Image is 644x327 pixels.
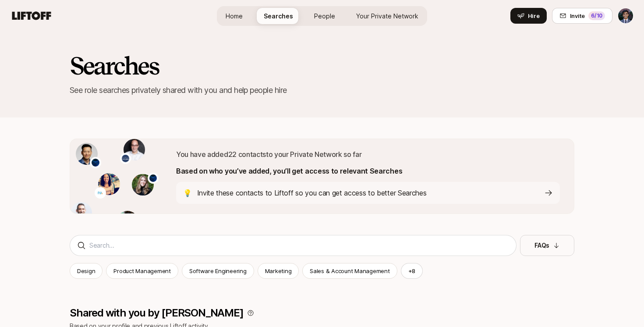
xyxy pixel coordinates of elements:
p: Invite these contacts to Liftoff so you can get access to better Searches [197,187,427,199]
span: Your Private Network [356,11,418,21]
img: 1516261509803 [124,139,145,161]
span: Invite [570,11,585,20]
p: You have added 22 contacts to your Private Network so far [176,149,560,160]
p: FAQs [534,240,549,251]
img: 1549132251210 [98,173,120,195]
button: FAQs [520,235,574,256]
p: 💡 [183,187,192,199]
a: People [307,8,342,24]
button: Invite6/10 [552,8,612,24]
p: Design [77,267,95,275]
p: Based on who you’ve added, you’ll get access to relevant Searches [176,165,560,177]
span: People [314,11,335,21]
button: Hire [510,8,547,24]
p: See role searches privately shared with you and help people hire [70,84,574,96]
h2: Searches [70,53,574,79]
input: Search... [89,240,509,251]
img: Democratic Data Exchange logo [96,189,104,197]
img: McKinsey & Company logo [92,159,99,167]
img: 1623824340553 [76,143,98,165]
p: Software Engineering [189,267,247,275]
div: 6 /10 [588,11,605,20]
img: Avi Saraf [618,8,633,23]
p: Sales & Account Management [310,267,389,275]
button: +8 [401,263,423,279]
span: Hire [528,11,540,20]
span: Searches [264,11,293,21]
p: Marketing [265,267,292,275]
p: Shared with you by [PERSON_NAME] [70,307,244,319]
img: 1714589211455 [117,211,138,233]
p: Product Management [113,267,170,275]
span: Home [226,11,243,21]
img: Schmidt Futures logo [122,155,130,163]
a: Searches [257,8,300,24]
img: McKinsey & Company logo [149,174,157,182]
button: Avi Saraf [618,8,633,24]
img: 1710217737141 [71,202,92,224]
img: 1651862386856 [132,174,154,196]
a: Your Private Network [349,8,425,24]
a: Home [219,8,250,24]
